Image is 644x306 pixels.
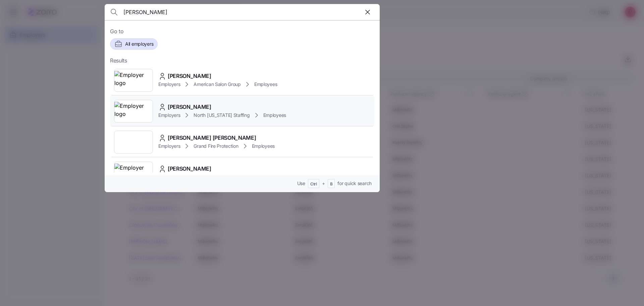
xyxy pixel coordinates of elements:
img: Employer logo [114,71,153,90]
span: American Salon Group [194,81,240,88]
span: North [US_STATE] Staffing [194,112,250,119]
img: Employer logo [114,102,153,121]
span: Ctrl [310,181,317,187]
span: [PERSON_NAME] [168,103,211,111]
span: Go to [110,27,374,36]
button: All employers [110,38,158,50]
span: Employers [158,112,180,119]
span: [PERSON_NAME] [168,72,211,80]
span: [PERSON_NAME] [168,165,211,173]
span: Employees [254,81,277,88]
img: Employer logo [114,164,153,182]
span: B [330,181,333,187]
span: Employees [252,143,275,149]
span: Grand Fire Protection [194,143,238,149]
span: Employees [263,112,286,119]
span: + [322,180,325,187]
span: [PERSON_NAME] [PERSON_NAME] [168,134,256,142]
span: Employers [158,81,180,88]
span: Results [110,56,127,65]
span: for quick search [337,180,372,187]
span: All employers [125,41,153,47]
span: Employers [158,143,180,149]
span: Use [297,180,305,187]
